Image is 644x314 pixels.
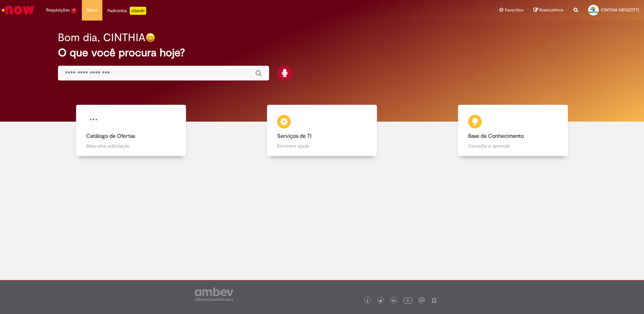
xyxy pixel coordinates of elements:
[86,143,176,149] p: Abra uma solicitação
[107,7,146,15] div: Padroniza
[419,297,425,303] img: logo_footer_workplace.png
[392,299,395,303] img: logo_footer_linkedin.png
[431,297,437,303] img: logo_footer_naosei.png
[601,7,639,13] span: CINTHIA MENZOTTI
[130,7,146,15] p: +GenAi
[366,299,369,303] img: logo_footer_facebook.png
[71,8,77,13] span: 7
[505,7,523,13] span: Favoritos
[195,287,233,301] img: logo_footer_ambev_rotulo_gray.png
[277,143,367,149] p: Encontre ajuda
[1,3,35,17] img: ServiceNow
[58,32,146,43] h2: Bom dia, CINTHIA
[35,105,226,156] a: Catálogo de Ofertas Abra uma solicitação
[58,47,586,59] h2: O que você procura hoje?
[404,296,412,305] img: logo_footer_youtube.png
[534,7,563,13] a: Rascunhos
[86,133,135,139] b: Catálogo de Ofertas
[87,7,97,13] span: More
[468,133,524,139] b: Base de Conhecimento
[277,133,312,139] b: Serviços de TI
[146,33,155,42] img: happy-face.png
[468,143,558,149] p: Consulte e aprenda
[46,7,70,13] span: Requisições
[418,105,609,156] a: Base de Conhecimento Consulte e aprenda
[379,299,382,303] img: logo_footer_twitter.png
[226,105,417,156] a: Serviços de TI Encontre ajuda
[539,7,563,13] span: Rascunhos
